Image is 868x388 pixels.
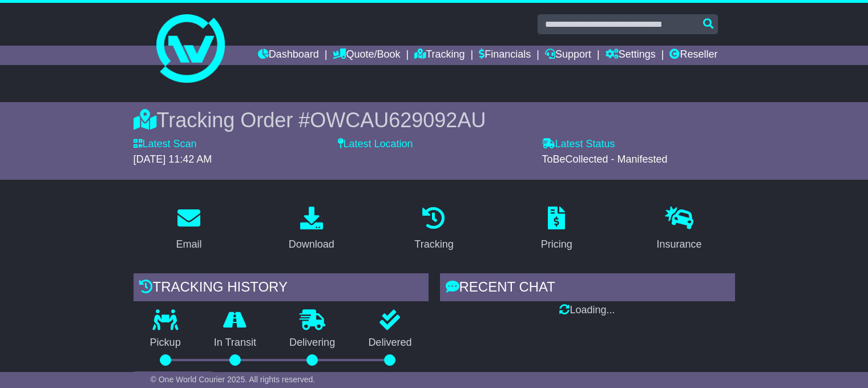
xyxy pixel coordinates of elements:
a: Insurance [649,203,709,256]
a: Pricing [534,203,580,256]
div: RECENT CHAT [440,273,735,304]
a: Tracking [407,203,461,256]
p: Pickup [134,337,197,349]
div: Download [289,237,334,252]
span: ToBeCollected - Manifested [542,153,668,165]
div: Tracking Order # [134,108,735,132]
div: Insurance [657,237,702,252]
label: Latest Status [542,138,615,151]
a: Settings [605,46,656,65]
div: Pricing [541,237,572,252]
a: Download [281,203,342,256]
div: Email [176,237,201,252]
label: Latest Location [338,138,413,151]
a: Reseller [669,46,717,65]
p: Delivering [273,337,352,349]
a: Support [545,46,591,65]
div: Tracking [414,237,453,252]
a: Dashboard [258,46,319,65]
span: © One World Courier 2025. All rights reserved. [151,375,316,384]
p: In Transit [197,337,273,349]
div: Tracking history [134,273,429,304]
a: Financials [479,46,531,65]
p: Delivered [352,337,428,349]
div: Loading... [440,304,735,317]
a: Quote/Book [333,46,400,65]
a: Email [168,203,209,256]
a: Tracking [414,46,465,65]
label: Latest Scan [134,138,197,151]
span: [DATE] 11:42 AM [134,153,212,165]
span: OWCAU629092AU [310,108,486,132]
